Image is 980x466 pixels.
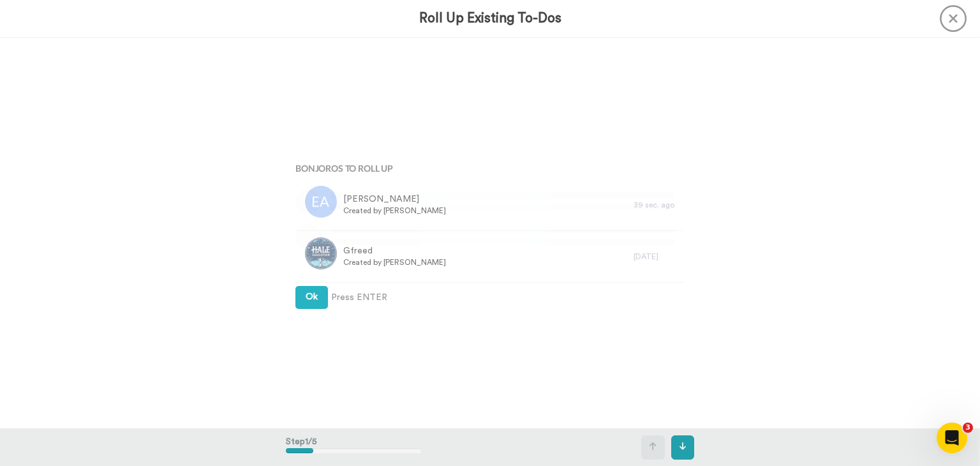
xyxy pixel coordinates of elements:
[634,200,678,210] div: 39 sec. ago
[305,186,337,218] img: avatar
[343,244,446,257] span: Gfreed
[963,423,973,433] span: 3
[295,163,685,173] h4: Bonjoros To Roll Up
[937,423,967,453] iframe: Intercom live chat
[295,286,328,309] button: Ok
[419,11,561,26] h3: Roll Up Existing To-Dos
[306,292,318,301] span: Ok
[343,206,446,216] span: Created by [PERSON_NAME]
[634,252,678,262] div: [DATE]
[331,291,387,304] span: Press ENTER
[286,429,422,466] div: Step 1 / 5
[305,237,337,269] img: 647b2999-8180-4d30-bd6e-95aea7061fb9.jpg
[343,193,446,206] span: [PERSON_NAME]
[343,257,446,267] span: Created by [PERSON_NAME]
